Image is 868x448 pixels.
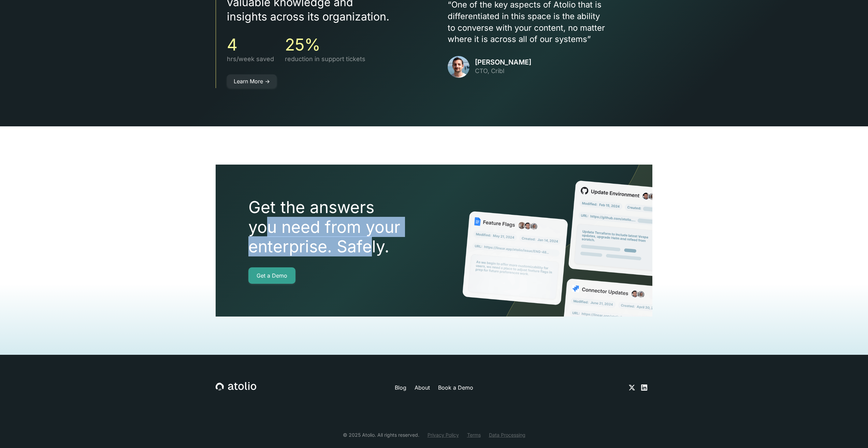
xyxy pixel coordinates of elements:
a: About [415,383,430,392]
div: Chatwidget [834,415,868,448]
h3: [PERSON_NAME] [475,58,531,66]
a: Get a Demo [248,267,295,284]
a: Privacy Policy [428,431,459,438]
p: hrs/week saved [227,54,274,64]
a: Blog [395,383,406,392]
p: CTO, Cribl [475,66,531,75]
a: Learn More -> [227,74,277,88]
h3: 25% [285,35,365,55]
a: Book a Demo [438,383,473,392]
a: Terms [467,431,481,438]
h3: 4 [227,35,274,55]
a: Data Processing [489,431,525,438]
p: reduction in support tickets [285,54,365,64]
h2: Get the answers you need from your enterprise. Safely. [248,197,439,256]
img: avatar [448,56,469,78]
iframe: Chat Widget [834,415,868,448]
div: © 2025 Atolio. All rights reserved. [343,431,419,438]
